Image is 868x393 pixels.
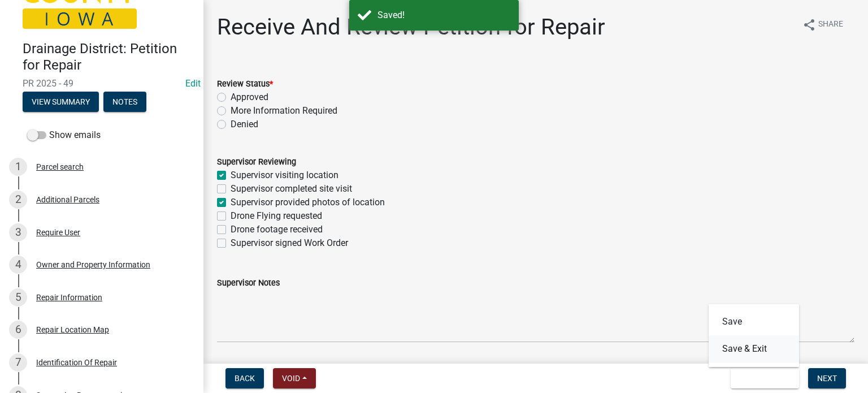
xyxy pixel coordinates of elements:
label: Review Status [217,80,273,88]
label: Approved [231,90,268,104]
span: Share [818,18,843,32]
span: PR 2025 - 49 [23,78,181,89]
wm-modal-confirm: Summary [23,98,99,107]
label: More Information Required [231,104,337,118]
i: share [802,18,816,32]
label: Supervisor completed site visit [231,182,352,196]
div: 2 [9,191,27,209]
button: shareShare [793,14,852,36]
h4: Drainage District: Petition for Repair [23,41,194,74]
label: Show emails [27,128,101,142]
div: Repair Information [36,293,102,301]
label: Supervisor provided photos of location [231,196,385,209]
span: Next [817,374,837,383]
wm-modal-confirm: Edit Application Number [185,78,201,89]
label: Denied [231,118,258,131]
label: Supervisor visiting location [231,169,338,182]
button: Save [709,308,799,335]
a: Edit [185,78,201,89]
label: Drone footage received [231,223,323,236]
h1: Receive And Review Petition for Repair [217,14,605,41]
div: 5 [9,288,27,306]
div: 3 [9,223,27,241]
div: 4 [9,256,27,274]
div: Additional Parcels [36,196,99,204]
button: View Summary [23,92,99,112]
div: Require User [36,228,80,236]
div: Owner and Property Information [36,261,150,269]
div: Identification Of Repair [36,359,117,366]
wm-modal-confirm: Notes [103,98,146,107]
label: Supervisor Reviewing [217,158,296,166]
label: Drone Flying requested [231,209,322,223]
button: Notes [103,92,146,112]
div: Save & Exit [709,304,799,367]
div: Repair Location Map [36,326,109,334]
div: Parcel search [36,163,84,171]
button: Back [225,368,264,388]
div: 7 [9,353,27,372]
button: Save & Exit [731,368,799,388]
button: Save & Exit [709,335,799,362]
span: Back [235,374,255,383]
label: Supervisor Notes [217,279,280,287]
div: 1 [9,158,27,176]
span: Save & Exit [740,374,783,383]
label: Supervisor signed Work Order [231,236,348,250]
div: 6 [9,321,27,339]
div: Saved! [377,8,510,22]
span: Void [282,374,300,383]
button: Next [808,368,846,388]
button: Void [273,368,316,388]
